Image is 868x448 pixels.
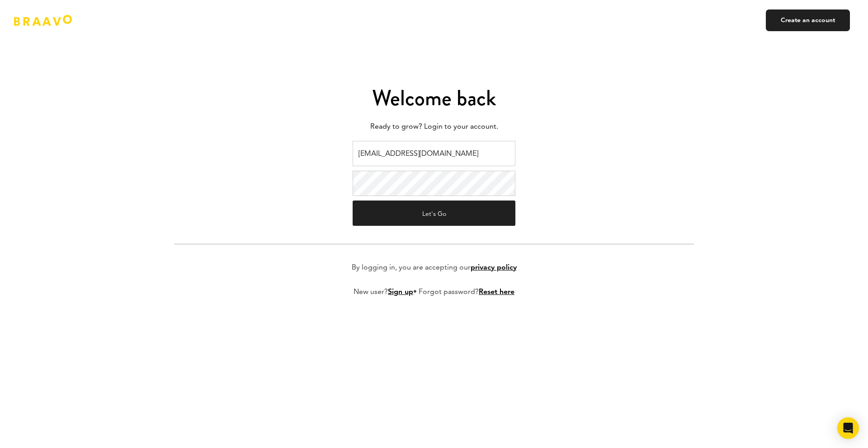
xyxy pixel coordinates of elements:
[352,262,517,273] p: By logging in, you are accepting our
[174,120,694,134] p: Ready to grow? Login to your account.
[479,289,514,296] a: Reset here
[353,141,515,166] input: Email
[837,417,859,439] div: Open Intercom Messenger
[372,83,496,113] span: Welcome back
[19,6,52,14] span: Support
[766,9,850,31] a: Create an account
[388,289,413,296] a: Sign up
[353,201,515,226] button: Let's Go
[354,287,514,298] p: New user? • Forgot password?
[471,264,517,271] a: privacy policy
